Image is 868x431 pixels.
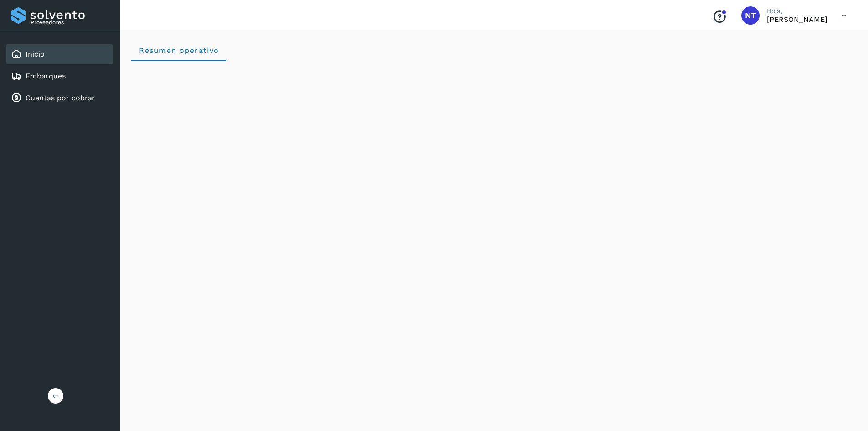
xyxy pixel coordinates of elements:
div: Inicio [6,44,113,64]
div: Embarques [6,66,113,86]
p: Hola, [767,7,827,15]
a: Embarques [26,72,66,80]
a: Cuentas por cobrar [26,93,95,102]
p: Proveedores [31,19,109,26]
span: Resumen operativo [139,46,219,55]
a: Inicio [26,50,45,58]
p: Norberto Tula Tepo [767,15,827,24]
div: Cuentas por cobrar [6,88,113,108]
